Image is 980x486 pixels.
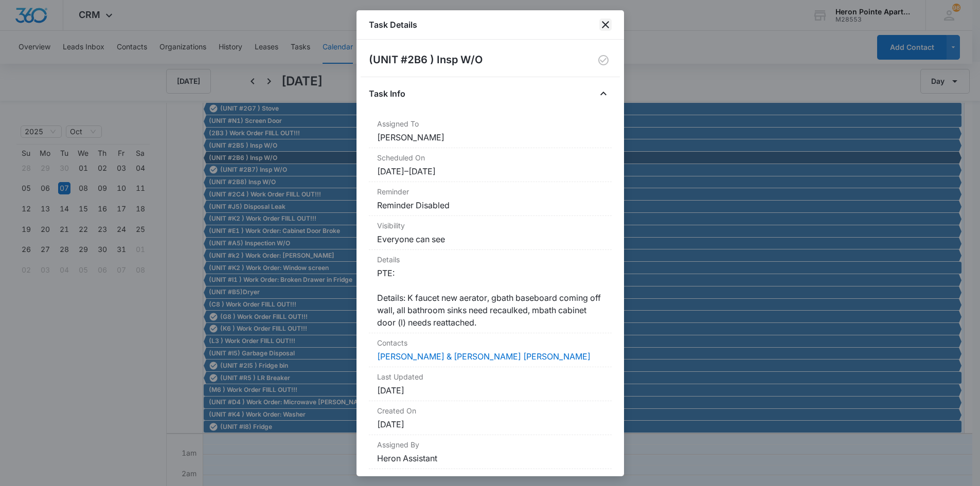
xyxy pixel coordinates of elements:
dd: Reminder Disabled [377,199,603,211]
dt: Scheduled On [377,152,603,163]
div: Assigned To[PERSON_NAME] [369,114,612,148]
dd: PTE: Details: K faucet new aerator, gbath baseboard coming off wall, all bathroom sinks need reca... [377,267,603,329]
dt: Assigned By [377,439,603,450]
dt: Reminder [377,186,603,197]
dt: Created On [377,405,603,416]
h2: (UNIT #2B6 ) Insp W/O [369,52,483,68]
div: VisibilityEveryone can see [369,216,612,250]
dt: Assigned To [377,118,603,129]
div: Contacts[PERSON_NAME] & [PERSON_NAME] [PERSON_NAME] [369,333,612,367]
dt: Last Updated [377,371,603,382]
dd: [DATE] – [DATE] [377,165,603,177]
div: Created On[DATE] [369,401,612,435]
a: [PERSON_NAME] & [PERSON_NAME] [PERSON_NAME] [377,351,591,362]
h1: Task Details [369,19,417,31]
dd: [DATE] [377,384,603,397]
dd: [DATE] [377,418,603,430]
div: Last Updated[DATE] [369,367,612,401]
div: DetailsPTE: Details: K faucet new aerator, gbath baseboard coming off wall, all bathroom sinks ne... [369,250,612,333]
div: ReminderReminder Disabled [369,182,612,216]
h4: Task Info [369,87,405,100]
button: Close [595,85,612,102]
dd: Heron Assistant [377,452,603,464]
dd: Everyone can see [377,233,603,245]
dd: [PERSON_NAME] [377,131,603,143]
button: close [599,19,612,31]
dt: Details [377,254,603,265]
dt: Contacts [377,337,603,348]
dt: Visibility [377,220,603,231]
div: Scheduled On[DATE]–[DATE] [369,148,612,182]
div: Assigned ByHeron Assistant [369,435,612,469]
